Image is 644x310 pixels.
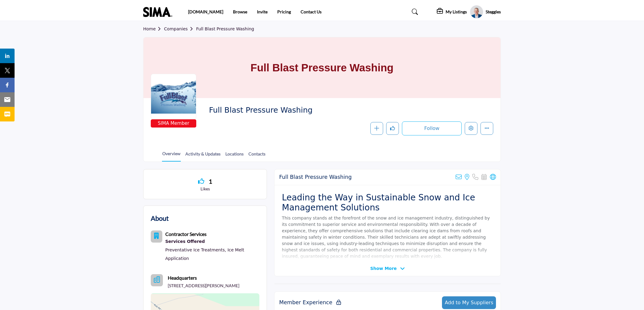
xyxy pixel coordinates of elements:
[406,7,422,17] a: Search
[282,215,493,260] p: This company stands at the forefront of the snow and ice management industry, distinguished by it...
[165,247,226,252] a: Preventative Ice Treatments,
[196,26,254,31] a: Full Blast Pressure Washing
[279,174,352,180] h2: Full Blast Pressure Washing
[465,122,477,135] button: Edit company
[151,186,259,192] p: Likes
[480,122,493,135] button: More details
[209,177,212,186] span: 1
[446,9,467,15] h5: My Listings
[151,230,162,243] button: Category Icon
[165,231,207,237] b: Contractor Services
[386,122,399,135] button: Like
[165,232,207,237] a: Contractor Services
[164,26,196,31] a: Companies
[233,9,247,14] a: Browse
[279,299,341,306] h2: Member Experience
[437,8,467,15] div: My Listings
[168,274,197,281] b: Headquarters
[277,9,291,14] a: Pricing
[151,213,169,223] h2: About
[257,9,268,14] a: Invite
[188,9,223,14] a: [DOMAIN_NAME]
[162,150,181,162] a: Overview
[151,274,163,286] button: Headquarter icon
[251,37,393,98] h1: Full Blast Pressure Washing
[402,121,462,135] button: Follow
[301,9,322,14] a: Contact Us
[442,296,496,309] button: Add to My Suppliers
[282,192,493,213] h2: Leading the Way in Sustainable Snow and Ice Management Solutions
[143,7,175,17] img: site Logo
[152,120,195,127] span: SIMA Member
[165,238,260,246] div: Services Offered refers to the specific products, assistance, or expertise a business provides to...
[470,5,483,19] button: Show hide supplier dropdown
[248,151,266,161] a: Contacts
[168,283,239,289] p: [STREET_ADDRESS][PERSON_NAME]
[445,300,493,305] span: Add to My Suppliers
[225,151,244,161] a: Locations
[370,265,396,272] span: Show More
[185,151,221,161] a: Activity & Updates
[486,9,501,15] h5: Steggles
[209,105,346,115] span: Full Blast Pressure Washing
[143,26,164,31] a: Home
[165,238,260,246] a: Services Offered
[165,247,244,261] a: Ice Melt Application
